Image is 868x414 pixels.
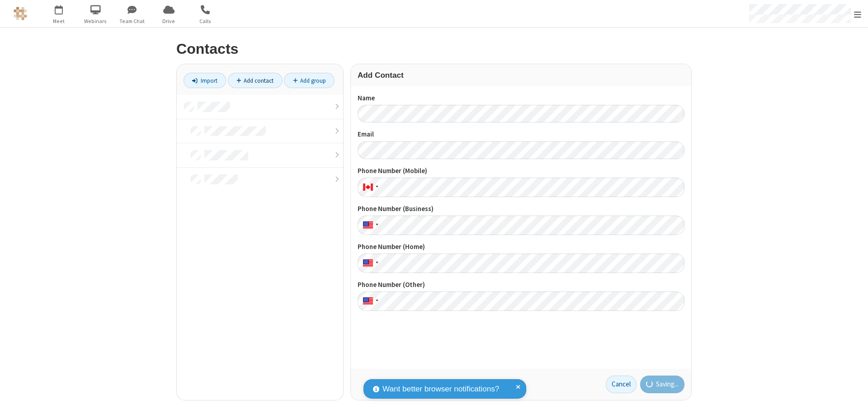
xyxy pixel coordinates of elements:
[358,166,684,176] label: Phone Number (Mobile)
[358,292,381,311] div: United States: + 1
[358,93,684,103] label: Name
[152,17,186,25] span: Drive
[358,280,684,290] label: Phone Number (Other)
[42,17,76,25] span: Meet
[189,17,222,25] span: Calls
[358,242,684,252] label: Phone Number (Home)
[640,376,685,394] button: Saving...
[228,73,283,88] a: Add contact
[382,383,499,395] span: Want better browser notifications?
[176,41,692,57] h2: Contacts
[79,17,113,25] span: Webinars
[845,390,861,408] iframe: Chat
[358,129,684,140] label: Email
[358,178,381,197] div: Canada: + 1
[14,7,27,20] img: QA Selenium DO NOT DELETE OR CHANGE
[358,71,684,80] h3: Add Contact
[358,216,381,235] div: United States: + 1
[115,17,149,25] span: Team Chat
[358,204,684,214] label: Phone Number (Business)
[606,376,637,394] a: Cancel
[656,379,679,390] span: Saving...
[284,73,335,88] a: Add group
[358,254,381,273] div: United States: + 1
[184,73,226,88] a: Import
